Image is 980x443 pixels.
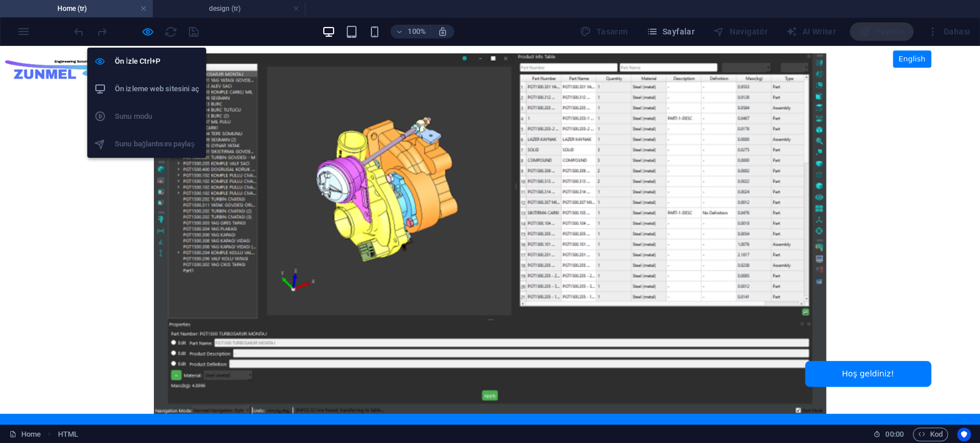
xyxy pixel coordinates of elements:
div: Hoş geldiniz! [805,315,931,341]
nav: breadcrumb [58,428,78,441]
a: English [893,5,931,22]
button: Kod [913,428,948,441]
h6: 100% [408,25,426,38]
i: Yeniden boyutlandırmada yakınlaştırma düzeyini seçilen cihaza uyacak şekilde otomatik olarak ayarla. [437,26,448,37]
h4: design (tr) [153,2,305,15]
span: Sayfalar [646,26,695,37]
div: Tasarım (Ctrl+Alt+Y) [575,22,632,41]
button: 100% [390,25,431,38]
button: Usercentrics [957,428,971,441]
span: : [893,430,895,438]
span: 00 00 [885,428,903,441]
h6: Ön izleme web sitesini aç [115,82,199,96]
img: Logo [3,2,117,40]
h6: Oturum süresi [873,428,904,441]
h6: Ön İzle Ctrl+P [115,55,199,68]
a: Seçimi iptal etmek için tıkla. Sayfaları açmak için çift tıkla [9,428,41,441]
span: Seçmek için tıkla. Düzenlemek için çift tıkla [58,428,78,441]
span: Kod [918,428,943,441]
button: Sayfalar [641,22,699,41]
